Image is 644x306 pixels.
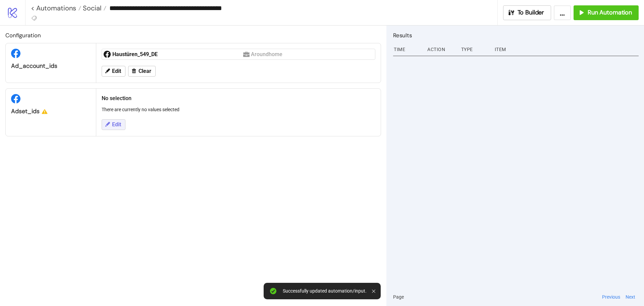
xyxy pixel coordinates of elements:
[600,293,622,301] button: Previous
[574,5,639,20] button: Run Automation
[393,31,639,40] h2: Results
[81,5,106,11] a: Social
[102,94,375,102] h2: No selection
[31,5,81,11] a: < Automations
[128,66,156,77] button: Clear
[112,68,121,74] span: Edit
[102,119,125,130] button: Edit
[81,4,101,12] span: Social
[283,288,367,294] div: Successfully updated automation/input.
[393,43,422,56] div: Time
[5,31,381,40] h2: Configuration
[112,51,243,58] div: Haustüren_549_DE
[139,68,151,74] span: Clear
[494,43,639,56] div: Item
[427,43,455,56] div: Action
[112,122,121,128] span: Edit
[503,5,551,20] button: To Builder
[393,293,404,301] span: Page
[102,106,375,113] p: There are currently no values selected
[461,43,489,56] div: Type
[588,9,632,16] span: Run Automation
[554,5,571,20] button: ...
[624,293,637,301] button: Next
[102,66,125,77] button: Edit
[11,107,91,115] div: adset_ids
[518,9,544,16] span: To Builder
[11,62,91,70] div: ad_account_ids
[251,50,284,58] div: Aroundhome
